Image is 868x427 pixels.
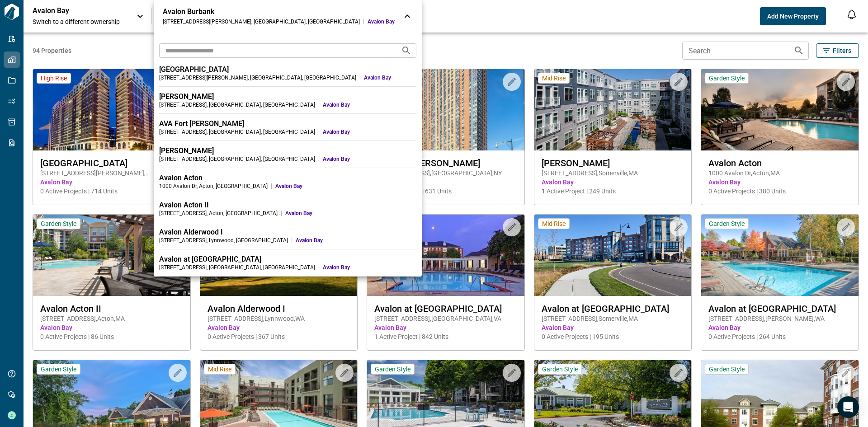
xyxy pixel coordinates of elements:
span: Avalon Bay [275,183,416,190]
div: Avalon Acton II [159,201,416,210]
span: Avalon Bay [368,18,395,25]
div: Avalon Alderwood I [159,228,416,237]
div: 1000 Avalon Dr , Acton , [GEOGRAPHIC_DATA] [159,183,268,190]
span: Avalon Bay [323,264,416,271]
div: [STREET_ADDRESS] , [GEOGRAPHIC_DATA] , [GEOGRAPHIC_DATA] [159,128,315,136]
span: Avalon Bay [296,237,416,244]
div: AVA Fort [PERSON_NAME] [159,119,416,128]
div: [STREET_ADDRESS] , [GEOGRAPHIC_DATA] , [GEOGRAPHIC_DATA] [159,155,315,163]
span: Avalon Bay [364,74,416,81]
div: [PERSON_NAME] [159,146,416,155]
div: Open Intercom Messenger [837,396,859,418]
div: [STREET_ADDRESS][PERSON_NAME] , [GEOGRAPHIC_DATA] , [GEOGRAPHIC_DATA] [163,18,360,25]
span: Avalon Bay [323,128,416,136]
div: [PERSON_NAME] [159,92,416,101]
span: Avalon Bay [285,210,416,217]
div: [STREET_ADDRESS] , [GEOGRAPHIC_DATA] , [GEOGRAPHIC_DATA] [159,101,315,108]
span: Avalon Bay [323,155,416,163]
button: Search projects [397,42,415,60]
div: [GEOGRAPHIC_DATA] [159,65,416,74]
div: Avalon Acton [159,174,416,183]
div: [STREET_ADDRESS] , Acton , [GEOGRAPHIC_DATA] [159,210,278,217]
div: Avalon at [GEOGRAPHIC_DATA] [159,255,416,264]
div: [STREET_ADDRESS][PERSON_NAME] , [GEOGRAPHIC_DATA] , [GEOGRAPHIC_DATA] [159,74,356,81]
div: Avalon Burbank [163,7,395,16]
div: [STREET_ADDRESS] , [GEOGRAPHIC_DATA] , [GEOGRAPHIC_DATA] [159,264,315,271]
div: [STREET_ADDRESS] , Lynnwood , [GEOGRAPHIC_DATA] [159,237,288,244]
span: Avalon Bay [323,101,416,108]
